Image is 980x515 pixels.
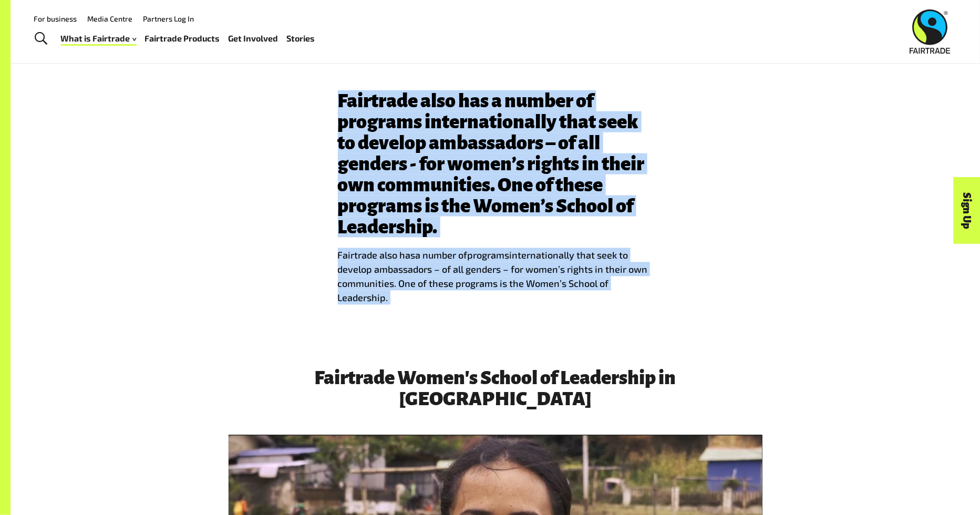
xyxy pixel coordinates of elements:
[287,31,315,46] a: Stories
[61,31,137,46] a: What is Fairtrade
[229,31,278,46] a: Get Involved
[910,9,951,54] img: Fairtrade Australia New Zealand logo
[338,249,416,261] span: Fairtrade also has
[34,14,77,23] a: For business
[338,90,653,238] h3: Fairtrade also has a number of programs internationally that seek to develop ambassadors – of all...
[416,249,468,261] span: a number of
[143,14,194,23] a: Partners Log In
[28,26,54,52] a: Toggle Search
[87,14,132,23] a: Media Centre
[468,249,505,261] span: program
[229,368,762,410] h3: Fairtrade Women's School of Leadership in [GEOGRAPHIC_DATA]
[505,249,510,261] span: s
[145,31,220,46] a: Fairtrade Products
